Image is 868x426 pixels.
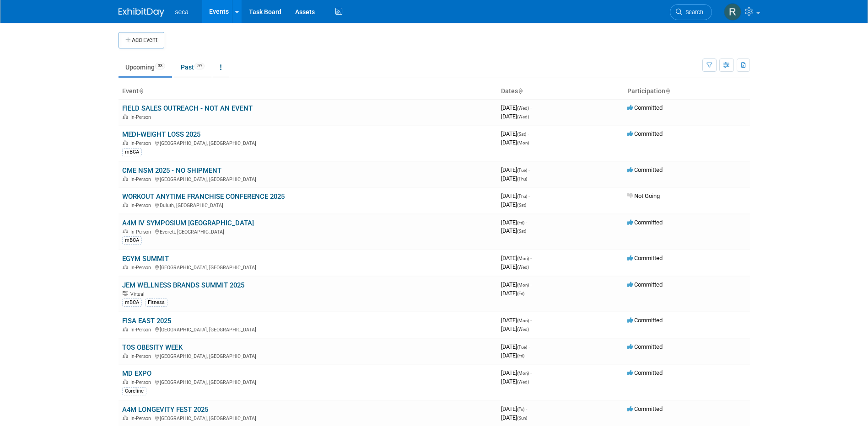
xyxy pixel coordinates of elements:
a: FIELD SALES OUTREACH - NOT AN EVENT [122,104,253,112]
div: [GEOGRAPHIC_DATA], [GEOGRAPHIC_DATA] [122,414,494,421]
span: [DATE] [501,192,530,199]
span: [DATE] [501,414,527,421]
span: [DATE] [501,405,527,412]
span: - [528,130,529,137]
span: (Wed) [517,379,529,384]
div: mBCA [122,148,142,156]
span: (Mon) [517,282,529,288]
span: In-Person [130,379,154,385]
img: In-Person Event [123,415,128,420]
div: Coreline [122,387,146,395]
img: In-Person Event [123,265,128,269]
span: (Sat) [517,202,526,208]
span: 59 [194,63,205,69]
img: In-Person Event [123,176,128,181]
a: WORKOUT ANYTIME FRANCHISE CONFERENCE 2025 [122,192,285,201]
span: [DATE] [501,166,530,173]
span: - [530,317,532,324]
span: Search [682,9,703,16]
span: - [530,369,532,376]
span: [DATE] [501,281,532,288]
img: In-Person Event [123,140,128,145]
span: (Wed) [517,114,529,119]
div: [GEOGRAPHIC_DATA], [GEOGRAPHIC_DATA] [122,175,494,182]
th: Event [119,84,497,99]
a: MEDI-WEIGHT LOSS 2025 [122,130,200,138]
span: [DATE] [501,290,524,297]
span: In-Person [130,140,154,146]
span: - [530,255,532,261]
span: In-Person [130,327,154,333]
div: [GEOGRAPHIC_DATA], [GEOGRAPHIC_DATA] [122,325,494,333]
span: Committed [627,219,663,226]
div: Everett, [GEOGRAPHIC_DATA] [122,228,494,235]
img: ExhibitDay [119,8,164,17]
span: [DATE] [501,255,532,261]
span: (Tue) [517,345,527,350]
div: Duluth, [GEOGRAPHIC_DATA] [122,201,494,208]
a: A4M LONGEVITY FEST 2025 [122,405,208,414]
span: Committed [627,104,663,111]
a: TOS OBESITY WEEK [122,343,183,351]
div: [GEOGRAPHIC_DATA], [GEOGRAPHIC_DATA] [122,352,494,359]
span: In-Person [130,202,154,208]
span: In-Person [130,229,154,235]
div: [GEOGRAPHIC_DATA], [GEOGRAPHIC_DATA] [122,139,494,146]
span: - [526,405,527,412]
span: Committed [627,166,663,173]
span: In-Person [130,265,154,271]
a: Past59 [174,59,211,76]
span: (Fri) [517,220,524,225]
span: In-Person [130,114,154,120]
a: Sort by Participation Type [665,87,670,95]
span: [DATE] [501,343,530,350]
span: Committed [627,255,663,261]
span: (Wed) [517,265,529,270]
div: mBCA [122,236,142,245]
span: [DATE] [501,352,524,359]
a: A4M IV SYMPOSIUM [GEOGRAPHIC_DATA] [122,219,254,227]
span: (Tue) [517,168,527,173]
a: Sort by Start Date [518,87,523,95]
span: [DATE] [501,201,526,208]
span: (Fri) [517,407,524,412]
img: In-Person Event [123,229,128,234]
div: mBCA [122,298,142,307]
span: Committed [627,369,663,376]
span: (Thu) [517,194,527,199]
img: In-Person Event [123,114,128,119]
img: In-Person Event [123,327,128,331]
span: [DATE] [501,325,529,332]
a: MD EXPO [122,369,151,378]
span: (Sat) [517,132,526,137]
span: [DATE] [501,175,527,182]
span: In-Person [130,353,154,359]
span: - [528,166,530,173]
span: Not Going [627,192,660,199]
span: - [528,343,530,350]
img: In-Person Event [123,379,128,384]
span: (Fri) [517,291,524,296]
button: Add Event [119,32,164,48]
th: Participation [624,84,750,99]
th: Dates [497,84,624,99]
img: Virtual Event [123,291,128,296]
a: Sort by Event Name [139,87,143,95]
span: - [526,219,527,226]
a: CME NSM 2025 - NO SHIPMENT [122,166,221,175]
span: [DATE] [501,104,532,111]
img: In-Person Event [123,353,128,358]
span: [DATE] [501,219,527,226]
span: (Mon) [517,140,529,145]
a: Search [670,4,712,20]
span: (Mon) [517,318,529,323]
span: (Sat) [517,229,526,234]
span: Committed [627,317,663,324]
span: (Sun) [517,415,527,421]
a: EGYM SUMMIT [122,255,169,263]
span: (Mon) [517,256,529,261]
span: Committed [627,281,663,288]
span: [DATE] [501,139,529,146]
span: Committed [627,343,663,350]
span: - [530,104,532,111]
